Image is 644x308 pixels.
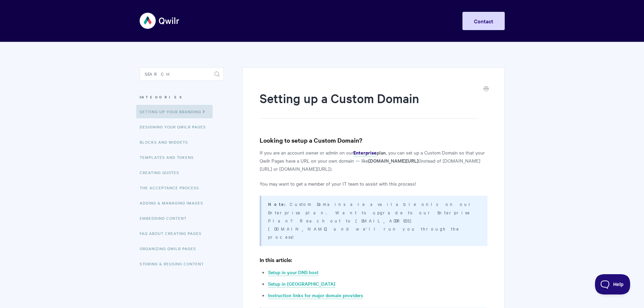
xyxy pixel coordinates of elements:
[140,135,193,149] a: Blocks and Widgets
[140,211,192,225] a: Embedding Content
[483,86,489,93] a: Print this Article
[268,292,363,299] a: Instruction links for major domain providers
[268,280,335,288] a: Setup in [GEOGRAPHIC_DATA]
[268,200,479,241] p: Custom Domains are available only on our Enterprise plan. Want to upgrade to our Enterprise Plan?...
[260,148,487,173] p: If you are an account owner or admin on our , you can set up a Custom Domain so that your Qwilr P...
[260,180,487,188] p: You may want to get a member of your IT team to assist with this process!
[140,67,224,81] input: Search
[353,149,377,157] a: Enterprise
[268,201,290,207] strong: Note:
[140,91,224,103] h3: Categories
[140,227,207,240] a: FAQ About Creating Pages
[368,157,419,164] strong: [DOMAIN_NAME][URL]
[140,8,180,33] img: Qwilr Help Center
[260,256,292,263] strong: In this article:
[136,105,213,118] a: Setting up your Branding
[140,150,199,164] a: Templates and Tokens
[268,269,318,276] a: Setup in your DNS host
[377,149,386,156] strong: plan
[260,90,477,119] h1: Setting up a Custom Domain
[462,12,505,30] a: Contact
[140,257,209,270] a: Storing & Reusing Content
[140,196,208,210] a: Adding & Managing Images
[140,120,211,134] a: Designing Your Qwilr Pages
[140,166,184,179] a: Creating Quotes
[140,181,204,194] a: The Acceptance Process
[595,274,630,294] iframe: Toggle Customer Support
[140,242,201,255] a: Organizing Qwilr Pages
[260,136,487,145] h3: Looking to setup a Custom Domain?
[353,149,377,156] strong: Enterprise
